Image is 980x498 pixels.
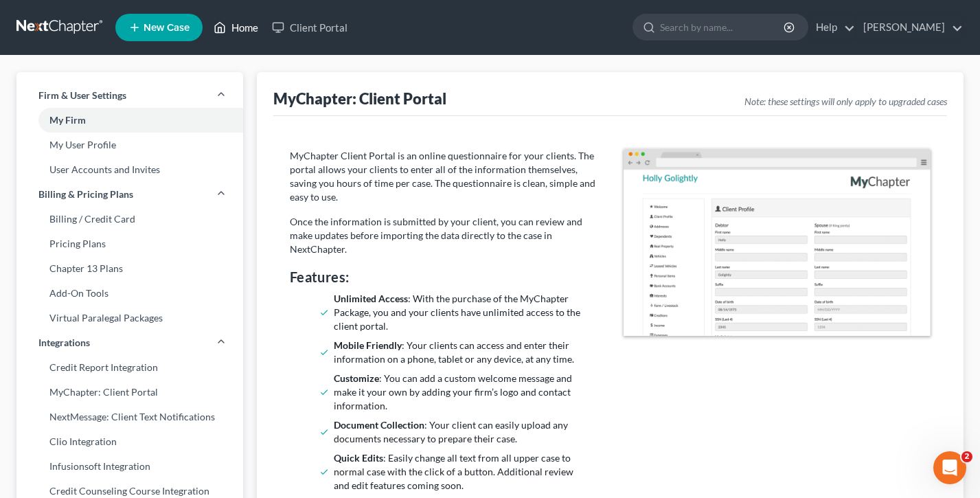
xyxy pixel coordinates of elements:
iframe: Intercom live chat [933,451,966,484]
input: Search by name... [660,14,786,40]
li: : Your clients can access and enter their information on a phone, tablet or any device, at any time. [334,339,591,366]
h4: Features: [290,267,597,286]
a: Pricing Plans [16,231,243,256]
a: Virtual Paralegal Packages [16,306,243,330]
li: : Easily change all text from all upper case to normal case with the click of a button. Additiona... [334,451,591,493]
a: Billing & Pricing Plans [16,182,243,207]
span: Firm & User Settings [38,89,126,102]
a: NextMessage: Client Text Notifications [16,405,243,429]
a: Firm & User Settings [16,83,243,108]
a: [PERSON_NAME] [856,15,963,40]
a: My Firm [16,108,243,133]
span: Note: these settings will only apply to upgraded cases [744,95,947,109]
a: Infusionsoft Integration [16,454,243,479]
a: My User Profile [16,133,243,157]
a: Clio Integration [16,429,243,454]
a: Integrations [16,330,243,355]
a: MyChapter: Client Portal [16,380,243,405]
a: Add-On Tools [16,281,243,306]
li: : Your client can easily upload any documents necessary to prepare their case. [334,418,591,446]
a: Help [809,15,855,40]
div: MyChapter: Client Portal [273,89,446,109]
strong: Customize [334,372,379,384]
strong: Quick Edits [334,452,383,464]
a: Credit Report Integration [16,355,243,380]
a: Chapter 13 Plans [16,256,243,281]
strong: Document Collection [334,419,424,431]
span: Billing & Pricing Plans [38,188,133,201]
img: MyChapter Dashboard [624,149,931,336]
span: Integrations [38,336,90,350]
span: New Case [144,23,190,33]
a: Billing / Credit Card [16,207,243,231]
a: Home [207,15,265,40]
a: Client Portal [265,15,354,40]
li: : With the purchase of the MyChapter Package, you and your clients have unlimited access to the c... [334,292,591,333]
p: MyChapter Client Portal is an online questionnaire for your clients. The portal allows your clien... [290,149,597,204]
span: 2 [961,451,972,462]
a: User Accounts and Invites [16,157,243,182]
strong: Unlimited Access [334,293,408,304]
li: : You can add a custom welcome message and make it your own by adding your firm’s logo and contac... [334,372,591,413]
p: Once the information is submitted by your client, you can review and make updates before importin... [290,215,597,256]
strong: Mobile Friendly [334,339,402,351]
